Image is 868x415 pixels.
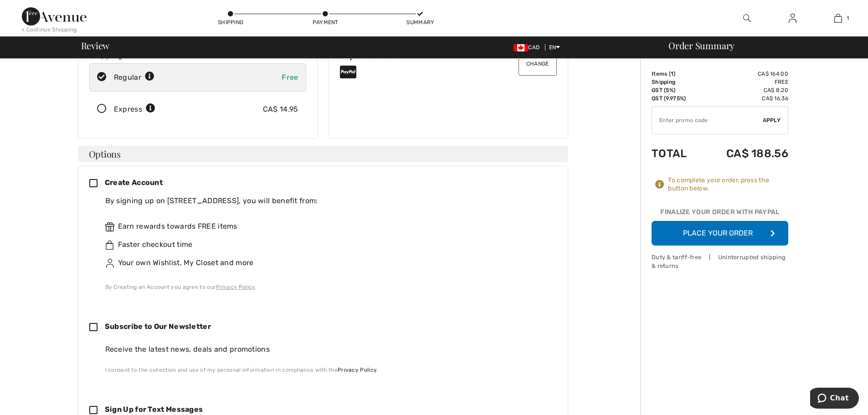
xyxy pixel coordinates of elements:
div: To complete your order, press the button below. [668,176,788,193]
span: Sign Up for Text Messages [105,405,203,414]
span: CAD [514,44,543,51]
span: Subscribe to Our Newsletter [105,322,211,331]
img: ownWishlist.svg [105,259,114,268]
div: Duty & tariff-free | Uninterrupted shipping & returns [652,253,788,270]
div: Order Summary [657,41,863,50]
div: Regular [114,72,154,83]
div: Payment [312,18,339,26]
a: Privacy Policy [338,367,376,373]
a: Privacy Policy [216,284,255,290]
div: < Continue Shopping [22,26,77,34]
td: Free [701,78,788,86]
img: 1ère Avenue [22,7,87,26]
td: GST (5%) [652,86,701,94]
div: Express [114,104,155,115]
div: Earn rewards towards FREE items [105,221,550,232]
td: Items ( ) [652,70,701,78]
td: Total [652,138,701,169]
div: Receive the latest news, deals and promotions [105,344,550,355]
div: By signing up on [STREET_ADDRESS], you will benefit from: [105,195,550,206]
h4: Options [78,146,568,162]
td: CA$ 188.56 [701,138,788,169]
span: EN [549,44,560,51]
div: I consent to the collection and use of my personal information in compliance with the . [105,366,550,374]
span: 1 [671,71,673,77]
a: 1 [816,13,860,24]
img: faster.svg [105,241,114,250]
img: rewards.svg [105,222,114,231]
div: Faster checkout time [105,239,550,250]
div: CA$ 14.95 [263,104,298,115]
input: Promo code [652,107,763,134]
span: Apply [763,116,781,124]
button: Place Your Order [652,221,788,246]
img: My Bag [834,13,842,24]
span: 1 [847,14,849,22]
div: By Creating an Account you agree to our . [105,283,550,291]
img: Canadian Dollar [514,44,528,51]
td: QST (9.975%) [652,94,701,102]
td: Shipping [652,78,701,86]
iframe: Opens a widget where you can chat to one of our agents [810,388,859,410]
div: Shipping [217,18,244,26]
td: CA$ 16.36 [701,94,788,102]
span: Review [81,41,110,50]
img: My Info [789,13,796,24]
span: Free [282,73,298,82]
span: Create Account [105,178,163,187]
button: Change [519,52,557,76]
a: Sign In [781,13,804,24]
img: search the website [743,13,751,24]
div: Your own Wishlist, My Closet and more [105,257,550,268]
div: Summary [406,18,434,26]
div: Finalize Your Order with PayPal [652,207,788,221]
td: CA$ 164.00 [701,70,788,78]
td: CA$ 8.20 [701,86,788,94]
